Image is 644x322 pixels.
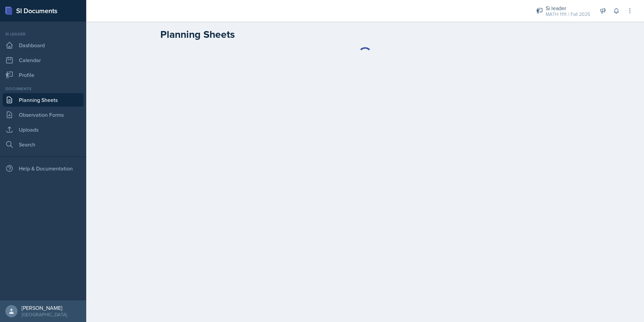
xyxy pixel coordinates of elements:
[3,138,84,151] a: Search
[3,162,84,175] div: Help & Documentation
[160,28,235,41] h2: Planning Sheets
[22,304,67,311] div: [PERSON_NAME]
[3,68,84,82] a: Profile
[3,53,84,67] a: Calendar
[3,86,84,92] div: Documents
[3,38,84,52] a: Dashboard
[546,4,590,12] div: Si leader
[3,93,84,107] a: Planning Sheets
[22,311,67,318] div: [GEOGRAPHIC_DATA]
[546,11,590,18] div: MATH 1111 / Fall 2025
[3,31,84,37] div: Si leader
[3,108,84,122] a: Observation Forms
[3,123,84,136] a: Uploads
